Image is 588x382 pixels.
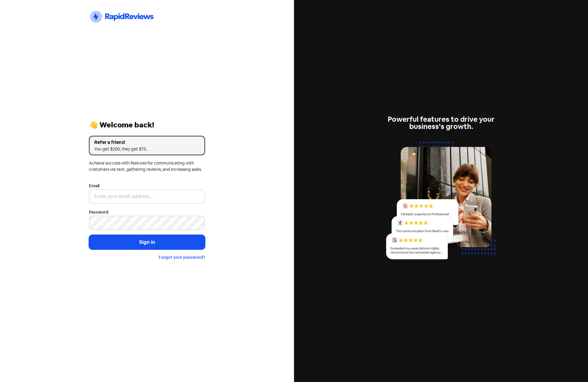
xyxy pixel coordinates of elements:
[159,255,205,260] a: Forgot your password?
[89,160,205,173] div: Achieve success with features for communicating with customers via text, gathering reviews, and i...
[383,137,499,266] img: reviews
[94,146,200,152] div: You get $200, they get $75.
[94,139,200,146] div: Refer a friend
[89,209,108,215] label: Password
[383,116,499,130] div: Powerful features to drive your business's growth.
[89,235,205,250] button: Sign in
[89,121,205,129] div: 👋 Welcome back!
[89,189,205,204] input: Enter your email address...
[89,183,99,189] label: Email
